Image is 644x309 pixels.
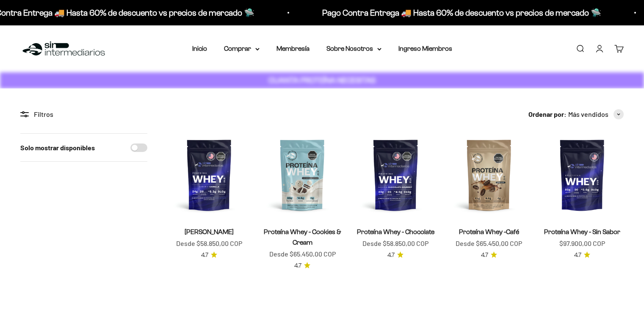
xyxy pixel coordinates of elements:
[357,228,434,235] a: Proteína Whey - Chocolate
[481,251,488,260] span: 4.7
[294,261,301,270] span: 4.7
[398,45,452,52] a: Ingreso Miembros
[528,109,567,120] span: Ordenar por:
[294,261,310,270] a: 4.74.7 de 5.0 estrellas
[574,251,581,260] span: 4.7
[264,228,341,246] a: Proteína Whey - Cookies & Cream
[201,251,208,260] span: 4.7
[481,251,497,260] a: 4.74.7 de 5.0 estrellas
[269,248,336,259] sale-price: Desde $65.450,00 COP
[20,142,95,153] label: Solo mostrar disponibles
[176,238,242,249] sale-price: Desde $58.850,00 COP
[362,238,428,249] sale-price: Desde $58.850,00 COP
[456,238,522,249] sale-price: Desde $65.450,00 COP
[185,228,234,235] a: [PERSON_NAME]
[268,76,376,85] strong: CUANTA PROTEÍNA NECESITAS
[574,251,590,260] a: 4.74.7 de 5.0 estrellas
[20,109,147,120] div: Filtros
[276,45,310,52] a: Membresía
[568,109,608,120] span: Más vendidos
[224,43,260,54] summary: Comprar
[201,251,217,260] a: 4.74.7 de 5.0 estrellas
[192,45,207,52] a: Inicio
[387,251,395,260] span: 4.7
[559,238,605,249] sale-price: $97.900,00 COP
[459,228,519,235] a: Proteína Whey -Café
[387,251,404,260] a: 4.74.7 de 5.0 estrellas
[544,228,620,235] a: Proteína Whey - Sin Sabor
[247,6,526,19] p: Pago Contra Entrega 🚚 Hasta 60% de descuento vs precios de mercado 🛸
[568,109,624,120] button: Más vendidos
[326,43,381,54] summary: Sobre Nosotros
